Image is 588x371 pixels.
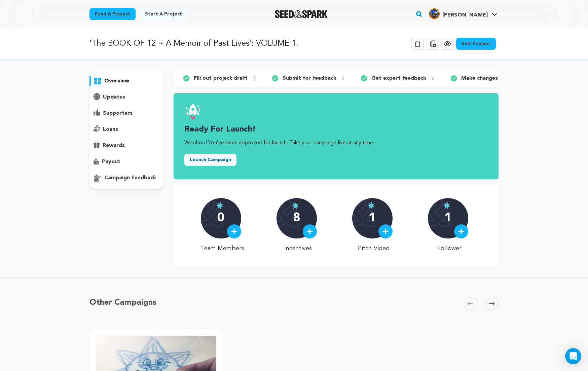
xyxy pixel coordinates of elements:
[194,74,248,82] p: Fill out project draft
[102,158,120,166] p: payout
[217,212,224,225] p: 0
[103,109,133,117] p: supporters
[89,38,298,50] p: 'The BOOK OF 12 ~ A Memoir of Past Lives': VOLUME 1.
[275,10,328,18] img: Seed&Spark Logo Dark Mode
[428,7,499,19] a: Tony W.'s Profile
[184,139,488,147] p: Woohoo! You’ve been approved for launch. Take your campaign live at any time.
[89,124,163,135] button: loans
[428,244,471,253] p: Follower
[293,212,300,225] p: 8
[277,244,320,253] p: Incentives
[103,125,118,134] p: loans
[201,244,244,253] p: Team Members
[89,92,163,103] button: updates
[89,76,163,86] button: overview
[89,108,163,119] button: supporters
[184,154,236,166] button: Launch Campaign
[89,8,136,20] a: Fund a project
[275,10,328,18] a: Seed&Spark Homepage
[428,7,499,21] span: Tony W.'s Profile
[352,244,396,253] p: Pitch Video
[307,228,313,234] img: plus.svg
[369,212,376,225] p: 1
[140,8,187,20] a: Start a project
[89,156,163,167] button: payout
[442,12,488,18] span: [PERSON_NAME]
[456,38,496,50] a: Edit Project
[461,74,498,82] p: Make changes
[104,174,156,182] p: campaign feedback
[565,348,581,364] div: Open Intercom Messenger
[89,173,163,183] button: campaign feedback
[104,77,129,85] p: overview
[103,142,125,150] p: rewards
[371,74,426,82] p: Get expert feedback
[283,74,336,82] p: Submit for feedback
[382,228,389,234] img: plus.svg
[429,8,440,19] img: bd432736ce30c2de.jpg
[458,228,464,234] img: plus.svg
[184,104,200,120] img: launch.svg
[103,93,125,101] p: updates
[89,140,163,151] button: rewards
[429,8,488,19] div: Tony W.'s Profile
[444,212,451,225] p: 1
[89,297,156,309] h5: Other Campaigns
[184,124,488,135] h3: Ready for launch!
[231,228,237,234] img: plus.svg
